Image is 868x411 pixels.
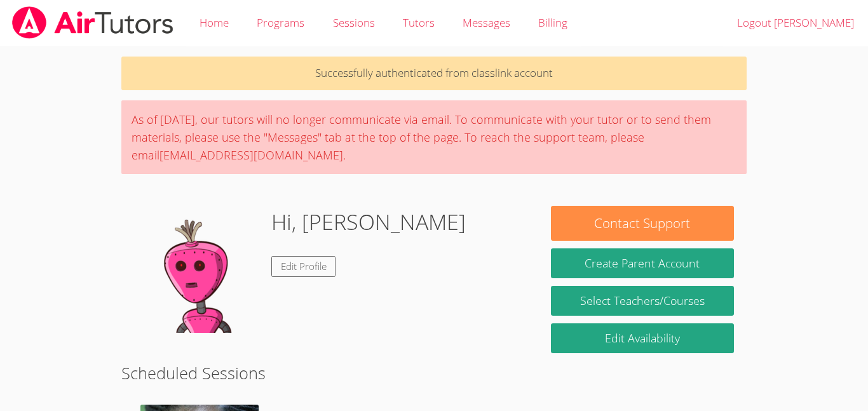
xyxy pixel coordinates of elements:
p: Successfully authenticated from classlink account [121,57,747,90]
div: As of [DATE], our tutors will no longer communicate via email. To communicate with your tutor or ... [121,100,747,174]
img: default.png [134,206,261,333]
button: Contact Support [551,206,734,241]
h1: Hi, [PERSON_NAME] [271,206,466,238]
a: Edit Availability [551,323,734,353]
h2: Scheduled Sessions [121,361,747,385]
img: airtutors_banner-c4298cdbf04f3fff15de1276eac7730deb9818008684d7c2e4769d2f7ddbe033.png [11,6,175,39]
a: Select Teachers/Courses [551,286,734,316]
a: Edit Profile [271,256,336,277]
span: Messages [463,15,510,30]
button: Create Parent Account [551,248,734,278]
